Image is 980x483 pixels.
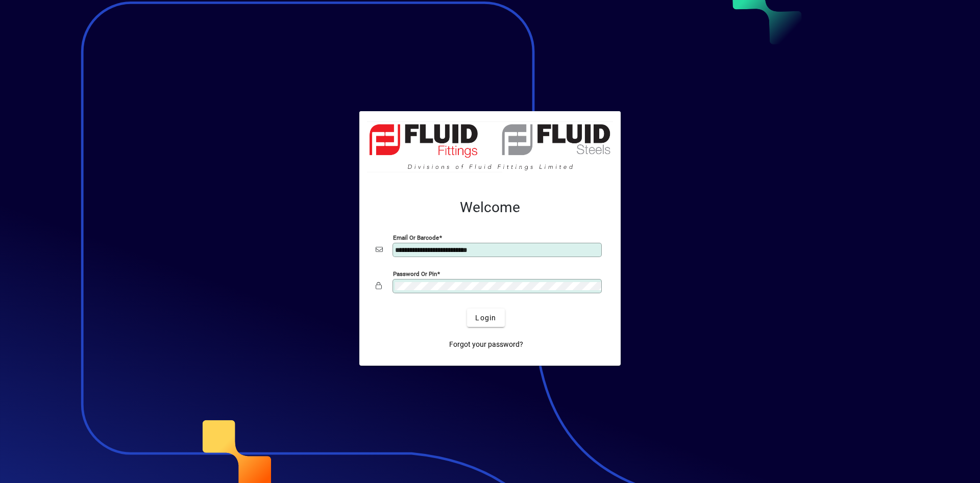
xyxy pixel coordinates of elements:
mat-label: Email or Barcode [393,234,439,241]
span: Login [475,313,496,323]
mat-label: Password or Pin [393,270,437,277]
a: Forgot your password? [445,335,527,353]
button: Login [467,309,504,327]
h2: Welcome [376,199,604,216]
span: Forgot your password? [449,339,523,350]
